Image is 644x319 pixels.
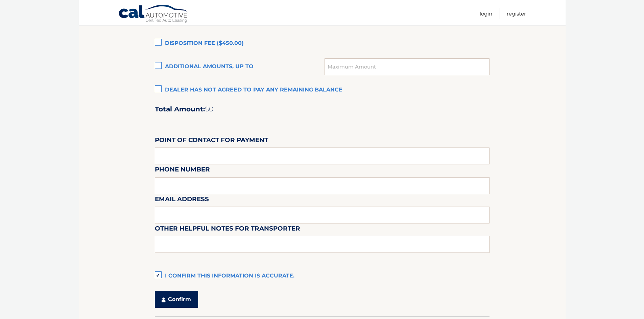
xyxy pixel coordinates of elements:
[480,8,492,19] a: Login
[155,135,268,148] label: Point of Contact for Payment
[155,37,490,50] label: Disposition Fee ($450.00)
[155,223,300,236] label: Other helpful notes for transporter
[325,58,489,75] input: Maximum Amount
[155,60,325,74] label: Additional amounts, up to
[205,105,213,113] span: $0
[155,291,198,308] button: Confirm
[155,269,490,283] label: I confirm this information is accurate.
[507,8,526,19] a: Register
[155,194,209,207] label: Email Address
[118,4,189,24] a: Cal Automotive
[155,105,490,113] h2: Total Amount:
[155,83,490,97] label: Dealer has not agreed to pay any remaining balance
